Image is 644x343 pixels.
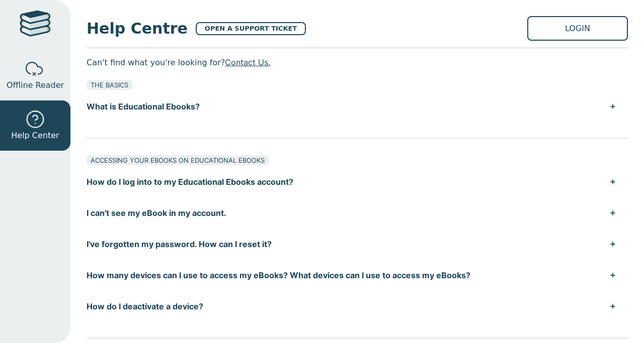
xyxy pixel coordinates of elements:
button: How do I deactivate a device? [87,291,628,322]
a: OPEN A SUPPORT TICKET [196,22,306,35]
button: How many devices can I use to access my eBooks? What devices can I use to access my eBooks? [87,260,628,291]
a: LOGIN [527,16,628,41]
button: I can't see my eBook in my account. [87,197,628,228]
div: THE BASICS [87,80,132,90]
p: Can't find what you're looking for? [87,55,628,70]
span: Help Center [11,130,59,142]
a: Contact Us. [225,57,270,67]
button: I've forgotten my password. How can I reset it? [87,228,628,260]
button: How do I log into to my Educational Ebooks account? [87,166,628,197]
div: ACCESSING YOUR EBOOKS ON EDUCATIONAL EBOOKS [87,155,269,165]
span: Offline Reader [7,79,64,91]
span: Help Centre [87,17,188,40]
button: What is Educational Ebooks? [87,91,628,122]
